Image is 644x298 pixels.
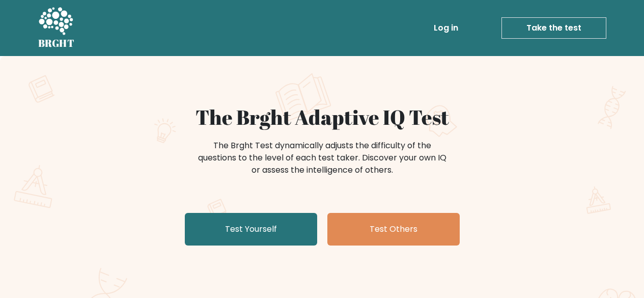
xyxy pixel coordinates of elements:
a: Test Yourself [185,213,317,246]
a: Log in [430,18,462,38]
h5: BRGHT [38,37,75,49]
a: Take the test [501,17,606,39]
div: The Brght Test dynamically adjusts the difficulty of the questions to the level of each test take... [195,140,450,176]
h1: The Brght Adaptive IQ Test [74,105,571,129]
a: Test Others [327,213,460,246]
a: BRGHT [38,4,75,52]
